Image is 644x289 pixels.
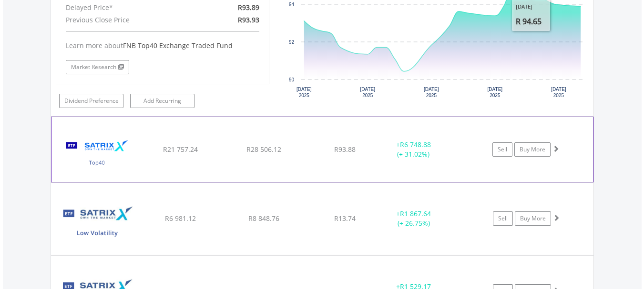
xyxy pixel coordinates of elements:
[289,40,295,45] text: 92
[59,94,123,108] a: Dividend Preference
[246,145,281,154] span: R28 506.12
[56,195,138,252] img: TFSA.STXLVL.png
[493,211,513,226] a: Sell
[248,214,279,223] span: R8 848.76
[296,87,312,98] text: [DATE] 2025
[551,87,566,98] text: [DATE] 2025
[238,3,259,12] span: R93.89
[123,41,233,50] span: FNB Top40 Exchange Traded Fund
[59,1,197,14] div: Delayed Price*
[163,145,198,154] span: R21 757.24
[66,60,129,74] a: Market Research
[424,87,439,98] text: [DATE] 2025
[378,209,450,228] div: + (+ 26.75%)
[59,14,197,26] div: Previous Close Price
[400,209,431,218] span: R1 867.64
[334,145,356,154] span: R93.88
[515,211,551,226] a: Buy More
[238,15,259,24] span: R93.93
[492,142,512,157] a: Sell
[487,87,502,98] text: [DATE] 2025
[56,129,138,179] img: TFSA.STX40.png
[165,214,196,223] span: R6 981.12
[289,2,295,7] text: 94
[66,41,259,50] div: Learn more about
[130,94,194,108] a: Add Recurring
[334,214,356,223] span: R13.74
[289,77,295,82] text: 90
[378,140,449,159] div: + (+ 31.02%)
[400,140,431,149] span: R6 748.88
[514,142,551,157] a: Buy More
[360,87,375,98] text: [DATE] 2025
